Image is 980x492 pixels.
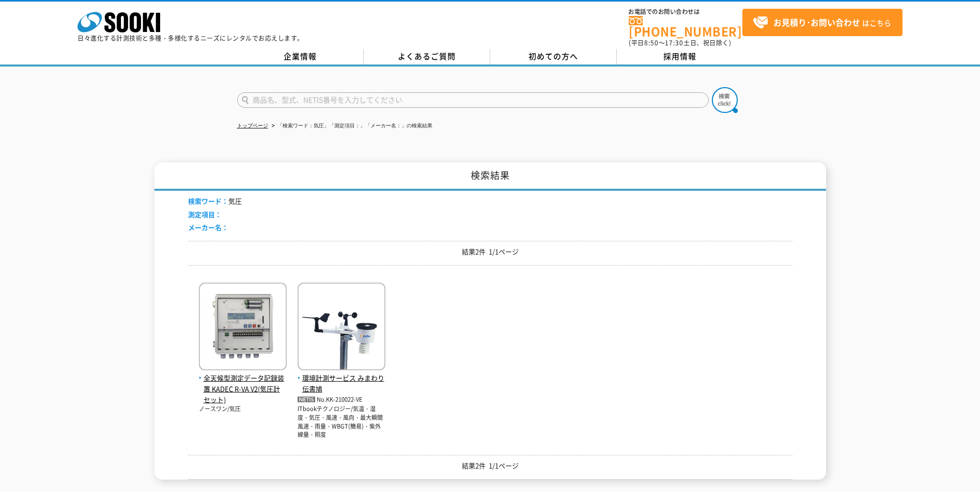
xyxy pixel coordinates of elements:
p: ITbookテクノロジー/気温・湿度・気圧・風速・風向・最大瞬間風速・雨量・WBGT(簡易)・紫外線量・照度 [298,405,385,439]
li: 気圧 [188,196,242,207]
p: No.KK-210022-VE [298,395,385,405]
span: 測定項目： [188,209,222,219]
a: 採用情報 [617,49,743,64]
span: お電話でのお問い合わせは [629,9,742,15]
a: [PHONE_NUMBER] [629,16,742,37]
a: 全天候型測定データ記録装置 KADEC R-VA V2(気圧計セット) [199,362,287,405]
img: みまわり伝書鳩 [298,283,385,373]
a: よくあるご質問 [364,49,490,64]
strong: お見積り･お問い合わせ [773,16,860,28]
p: ノースワン/気圧 [199,405,287,414]
li: 「検索ワード：気圧」「測定項目：」「メーカー名：」の検索結果 [270,121,432,132]
span: メーカー名： [188,222,228,232]
img: btn_search.png [712,87,738,113]
a: 環境計測サービス みまわり伝書鳩 [298,362,385,394]
a: トップページ [237,123,268,128]
span: はこちら [753,15,891,30]
span: 検索ワード： [188,196,228,206]
p: 結果2件 1/1ページ [188,461,792,471]
span: 8:50 [644,38,659,47]
a: 初めての方へ [490,49,617,64]
p: 結果2件 1/1ページ [188,247,792,257]
p: 日々進化する計測技術と多種・多様化するニーズにレンタルでお応えします。 [77,35,304,41]
input: 商品名、型式、NETIS番号を入力してください [237,92,709,108]
span: 環境計測サービス みまわり伝書鳩 [298,373,385,395]
a: 企業情報 [237,49,364,64]
a: お見積り･お問い合わせはこちら [742,9,903,36]
span: 17:30 [665,38,683,47]
span: 全天候型測定データ記録装置 KADEC R-VA V2(気圧計セット) [199,373,287,405]
span: (平日 ～ 土日、祝日除く) [629,38,731,47]
img: KADEC R-VA V2(気圧計セット) [199,283,287,373]
span: 初めての方へ [528,51,578,62]
h1: 検索結果 [154,162,826,191]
